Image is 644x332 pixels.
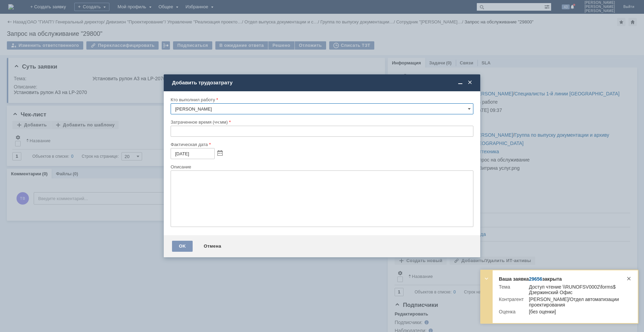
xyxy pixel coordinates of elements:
[529,276,542,282] a: 29656
[171,142,472,147] div: Фактическая дата
[524,284,620,297] td: Доступ чтение \\RUNOFSV0002\forms$ Дзержинский Офис
[171,97,472,102] div: Кто выполнил работу
[499,284,524,297] td: Тема
[171,120,472,124] div: Затраченное время (чч:мм)
[524,297,620,309] td: [PERSON_NAME]/Отдел автоматизации проектирования
[499,297,524,309] td: Контрагент
[457,80,464,86] span: Свернуть (Ctrl + M)
[482,274,491,283] div: Свернуть
[466,80,473,86] span: Закрыть
[524,309,620,316] td: [без оценки]
[499,276,562,282] strong: Ваша заявка закрыта
[171,165,472,169] div: Описание
[499,309,524,316] td: Оценка
[625,274,633,283] div: Закрыть
[172,80,473,86] div: Добавить трудозатрату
